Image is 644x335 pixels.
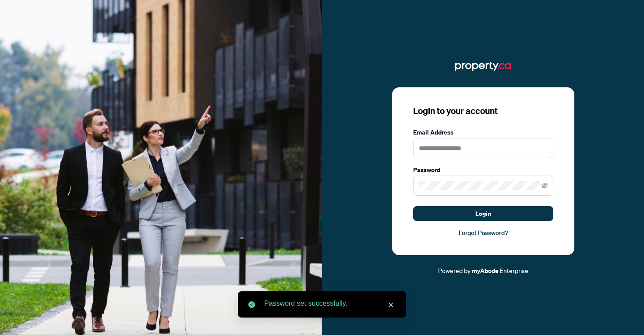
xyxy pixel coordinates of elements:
[386,300,396,310] a: Close
[264,298,396,309] div: Password set successfully.
[413,206,553,221] button: Login
[472,266,499,276] a: myAbode
[248,301,255,308] span: check-circle
[438,266,471,274] span: Powered by
[455,59,511,73] img: ma-logo
[475,207,491,221] span: Login
[541,183,548,189] span: eye-invisible
[413,165,553,175] label: Password
[413,105,553,117] h3: Login to your account
[413,128,553,137] label: Email Address
[500,266,528,274] span: Enterprise
[388,302,394,308] span: close
[413,228,553,238] a: Forgot Password?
